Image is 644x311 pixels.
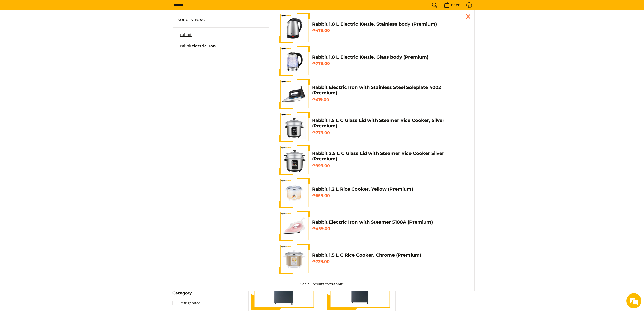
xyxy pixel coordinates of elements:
span: Category [172,291,192,295]
h4: Rabbit 1.5 L G Glass Lid with Steamer Rice Cooker, Silver (Premium) [312,118,467,129]
p: rabbit [180,33,192,42]
img: https://mangkosme.com/products/rabbit-electric-iron-with-stainless-steel-soleplate-4002-class-a [279,79,310,109]
span: electric iron [192,43,216,49]
textarea: Type your message and hit 'Enter' [3,139,97,156]
a: Rabbit 1.8 L Electric Kettle, Stainless body (Premium) Rabbit 1.8 L Electric Kettle, Stainless bo... [279,13,467,43]
h4: Rabbit 2.5 L G Glass Lid with Steamer Rice Cooker Silver (Premium) [312,151,467,162]
div: Minimize live chat window [83,3,95,15]
span: ₱0 [455,3,461,7]
button: Search [431,1,439,9]
img: https://mangkosme.com/products/rabbit-1-5-l-c-rice-cooker-chrome-class-a [279,244,310,274]
h6: ₱659.00 [312,193,467,198]
h4: Rabbit Electric Iron with Steamer 5188A (Premium) [312,219,467,225]
img: https://mangkosme.com/products/rabbit-2-5-l-g-glass-lid-with-steamer-rice-cooker-silver-class-a [279,145,310,175]
img: https://mangkosme.com/products/rabbit-1-5-l-g-glass-lid-with-steamer-rice-cooker-silver-class-a [279,112,310,142]
h6: ₱479.00 [312,28,467,33]
span: • [442,2,462,8]
h4: Rabbit 1.5 L C Rice Cooker, Chrome (Premium) [312,252,467,258]
div: Close pop up [464,13,472,20]
img: Rabbit 1.8 L Electric Kettle, Stainless body (Premium) [279,13,310,43]
h6: ₱459.00 [312,226,467,231]
h6: ₱779.00 [312,61,467,66]
h4: Rabbit 1.8 L Electric Kettle, Glass body (Premium) [312,54,467,60]
a: rabbit electric iron [178,44,264,53]
img: Rabbit 1.8 L Electric Kettle, Glass body (Premium) [279,46,310,76]
a: rabbit-1.2-liter-rice-cooker-yellow-full-view-mang-kosme Rabbit 1.2 L Rice Cooker, Yellow (Premiu... [279,178,467,208]
a: https://mangkosme.com/products/rabbit-electric-iron-with-stainless-steel-soleplate-4002-class-a R... [279,79,467,109]
p: rabbit electric iron [180,44,216,53]
h6: ₱779.00 [312,130,467,135]
a: Rabbit 1.8 L Electric Kettle, Glass body (Premium) Rabbit 1.8 L Electric Kettle, Glass body (Prem... [279,46,467,76]
a: https://mangkosme.com/products/rabbit-1-5-l-c-rice-cooker-chrome-class-a Rabbit 1.5 L C Rice Cook... [279,244,467,274]
mark: rabbit [180,32,192,37]
summary: Open [172,291,192,299]
h4: Rabbit Electric Iron with Stainless Steel Soleplate 4002 (Premium) [312,85,467,96]
h4: Rabbit 1.8 L Electric Kettle, Stainless body (Premium) [312,21,467,27]
a: https://mangkosme.com/products/rabbit-1-5-l-g-glass-lid-with-steamer-rice-cooker-silver-class-a R... [279,112,467,142]
mark: rabbit [180,43,192,49]
h4: Rabbit 1.2 L Rice Cooker, Yellow (Premium) [312,186,467,192]
button: See all results for"rabbit" [295,277,349,291]
h6: ₱739.00 [312,259,467,264]
strong: "rabbit" [330,282,344,286]
a: https://mangkosme.com/products/rabbit-eletric-iron-with-steamer-5188a-class-a Rabbit Electric Iro... [279,211,467,241]
a: https://mangkosme.com/products/rabbit-2-5-l-g-glass-lid-with-steamer-rice-cooker-silver-class-a R... [279,145,467,175]
h6: ₱999.00 [312,163,467,168]
span: We're online! [29,64,70,115]
h6: ₱419.00 [312,97,467,102]
span: 0 [450,3,454,7]
img: https://mangkosme.com/products/rabbit-eletric-iron-with-steamer-5188a-class-a [279,211,310,241]
div: Chat with us now [26,28,85,35]
h6: Suggestions [178,18,264,22]
a: Refrigerator [172,299,200,307]
img: rabbit-1.2-liter-rice-cooker-yellow-full-view-mang-kosme [279,178,310,208]
a: rabbit [178,33,264,42]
